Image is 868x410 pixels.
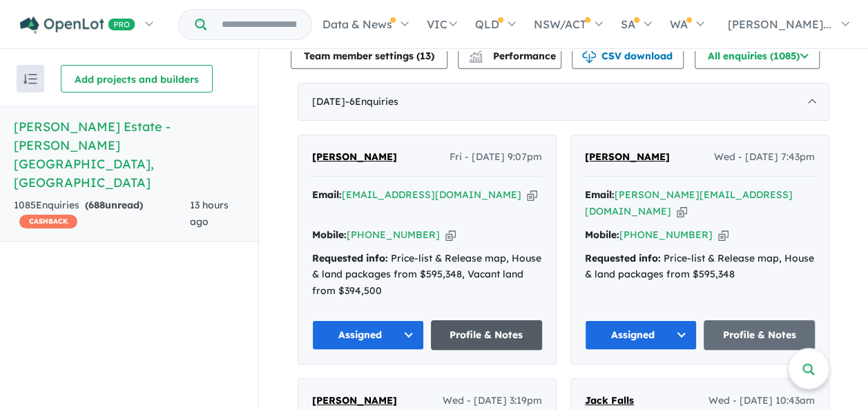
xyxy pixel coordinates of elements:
a: [PHONE_NUMBER] [619,228,713,241]
span: 13 [420,50,431,62]
img: Openlot PRO Logo White [20,17,135,34]
button: Copy [445,228,456,242]
button: All enquiries (1085) [695,41,820,69]
button: CSV download [572,41,684,69]
button: Team member settings (13) [291,41,447,69]
button: Copy [677,204,687,219]
div: Price-list & Release map, House & land packages from $595,348 [585,251,815,284]
input: Try estate name, suburb, builder or developer [209,10,309,39]
h5: [PERSON_NAME] Estate - [PERSON_NAME][GEOGRAPHIC_DATA] , [GEOGRAPHIC_DATA] [14,117,244,192]
span: Wed - [DATE] 3:19pm [443,393,542,409]
strong: Mobile: [312,228,347,241]
strong: ( unread) [85,199,143,211]
span: Wed - [DATE] 7:43pm [714,149,815,166]
strong: Requested info: [585,252,661,264]
img: bar-chart.svg [469,54,483,63]
span: CASHBACK [19,215,77,228]
button: Assigned [312,320,424,350]
span: [PERSON_NAME] [585,150,670,163]
button: Assigned [585,320,697,350]
span: Performance [471,50,556,62]
strong: Email: [585,188,615,201]
span: [PERSON_NAME] [312,394,397,407]
a: Profile & Notes [704,320,816,350]
span: 688 [88,199,105,211]
span: [PERSON_NAME]... [728,17,831,31]
strong: Requested info: [312,252,388,264]
img: sort.svg [23,74,37,84]
strong: Email: [312,188,342,201]
a: [PERSON_NAME] [585,149,670,166]
a: [PERSON_NAME] [312,393,397,409]
a: [PERSON_NAME] [312,149,397,166]
button: Performance [458,41,561,69]
span: Fri - [DATE] 9:07pm [450,149,542,166]
a: [PERSON_NAME][EMAIL_ADDRESS][DOMAIN_NAME] [585,188,793,217]
span: [PERSON_NAME] [312,150,397,163]
a: [EMAIL_ADDRESS][DOMAIN_NAME] [342,188,521,201]
span: Wed - [DATE] 10:43am [708,393,815,409]
button: Copy [527,188,537,202]
span: - 6 Enquir ies [345,95,398,108]
div: [DATE] [298,83,829,121]
img: download icon [582,50,596,64]
span: Jack Falls [585,394,634,407]
div: 1085 Enquir ies [14,197,190,231]
button: Copy [718,228,729,242]
span: 13 hours ago [190,199,229,228]
a: Profile & Notes [431,320,543,350]
a: [PHONE_NUMBER] [347,228,440,241]
a: Jack Falls [585,393,634,409]
div: Price-list & Release map, House & land packages from $595,348, Vacant land from $394,500 [312,251,542,300]
button: Add projects and builders [61,65,213,92]
strong: Mobile: [585,228,619,241]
